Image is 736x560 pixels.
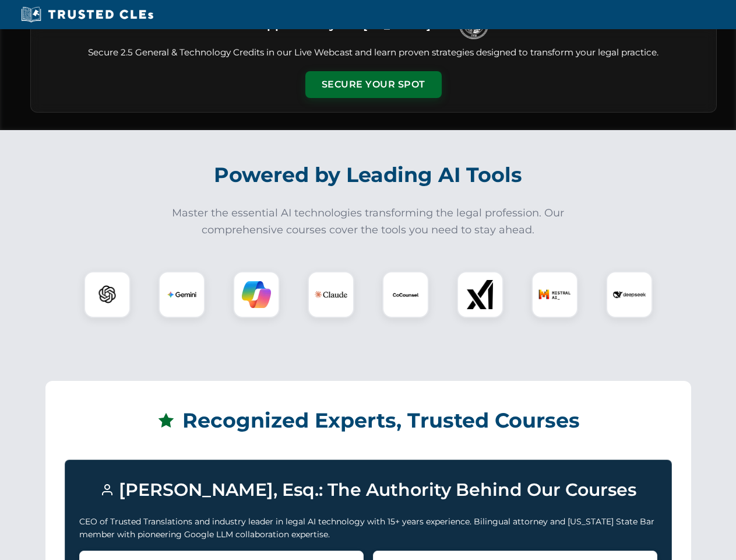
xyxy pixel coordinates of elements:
[606,271,653,318] div: DeepSeek
[79,474,657,506] h3: [PERSON_NAME], Esq.: The Authority Behind Our Courses
[233,271,280,318] div: Copilot
[90,278,124,311] img: ChatGPT Logo
[84,271,131,318] div: ChatGPT
[531,271,578,318] div: Mistral AI
[457,271,503,318] div: xAI
[466,280,495,309] img: xAI Logo
[613,278,646,311] img: DeepSeek Logo
[242,280,271,309] img: Copilot Logo
[305,71,442,98] button: Secure Your Spot
[159,271,205,318] div: Gemini
[65,400,672,441] h2: Recognized Experts, Trusted Courses
[315,278,347,311] img: Claude Logo
[45,155,691,195] h2: Powered by Leading AI Tools
[391,280,420,309] img: CoCounsel Logo
[79,515,657,541] p: CEO of Trusted Translations and industry leader in legal AI technology with 15+ years experience....
[382,271,429,318] div: CoCounsel
[45,46,702,60] p: Secure 2.5 General & Technology Credits in our Live Webcast and learn proven strategies designed ...
[164,205,572,239] p: Master the essential AI technologies transforming the legal profession. Our comprehensive courses...
[167,280,196,309] img: Gemini Logo
[538,278,571,311] img: Mistral AI Logo
[17,6,157,23] img: Trusted CLEs
[308,271,354,318] div: Claude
